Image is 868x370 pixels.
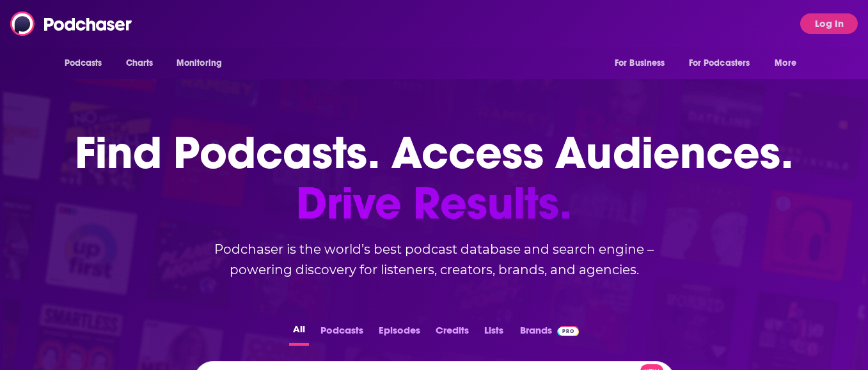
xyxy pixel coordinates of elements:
[615,54,665,72] span: For Business
[126,54,154,72] span: Charts
[168,51,239,75] button: open menu
[557,326,580,336] img: Podchaser Pro
[75,128,793,229] h1: Find Podcasts. Access Audiences.
[606,51,681,75] button: open menu
[520,321,580,346] a: BrandsPodchaser Pro
[118,51,161,75] a: Charts
[800,13,858,34] button: Log In
[289,321,309,346] button: All
[56,51,119,75] button: open menu
[681,51,769,75] button: open menu
[480,321,507,346] button: Lists
[10,12,133,36] img: Podchaser - Follow, Share and Rate Podcasts
[65,54,102,72] span: Podcasts
[177,54,222,72] span: Monitoring
[432,321,473,346] button: Credits
[375,321,424,346] button: Episodes
[689,54,750,72] span: For Podcasters
[178,239,690,280] h2: Podchaser is the world’s best podcast database and search engine – powering discovery for listene...
[766,51,812,75] button: open menu
[317,321,367,346] button: Podcasts
[75,178,793,229] span: Drive Results.
[775,54,796,72] span: More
